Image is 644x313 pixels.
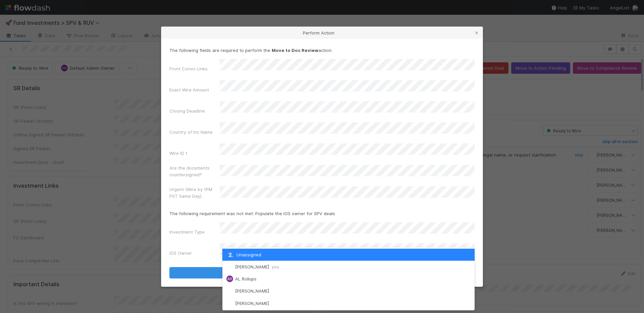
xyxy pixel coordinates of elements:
[226,300,233,307] img: avatar_1d14498f-6309-4f08-8780-588779e5ce37.png
[161,27,483,39] div: Perform Action
[169,229,205,235] label: Investment Type
[169,165,220,178] label: Are the documents countersigned?
[226,263,233,270] img: avatar_ddac2f35-6c49-494a-9355-db49d32eca49.png
[169,129,213,135] label: Country of Inc Name
[235,288,269,294] span: [PERSON_NAME]
[169,65,208,72] label: Front Convo Links
[226,275,233,282] div: AL Rollups
[169,250,192,256] label: IOS Owner
[226,288,233,295] img: avatar_55a2f090-1307-4765-93b4-f04da16234ba.png
[235,301,269,306] span: [PERSON_NAME]
[227,277,232,281] span: AR
[235,276,257,281] span: AL Rollups
[272,48,318,53] strong: Move to Doc Review
[169,267,475,278] button: Move to Doc Review
[169,47,475,54] p: The following fields are required to perform the action:
[169,186,220,199] label: Urgent (Wire by 1PM PST Same Day)
[169,150,187,156] label: Wire ID 1
[272,264,279,269] span: you
[169,108,205,114] label: Closing Deadline
[226,252,261,257] span: Unassigned
[169,86,209,93] label: Exact Wire Amount
[235,264,279,269] span: [PERSON_NAME]
[169,210,475,217] p: The following requirement was not met: Populate the IOS owner for SPV deals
